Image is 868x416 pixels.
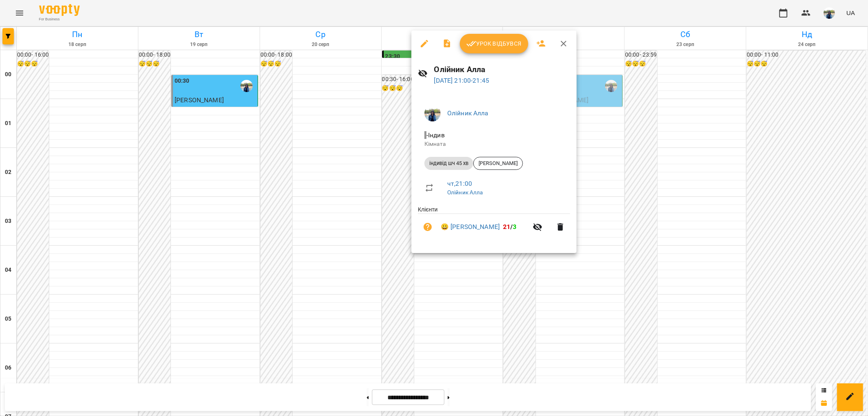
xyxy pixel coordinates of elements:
div: [PERSON_NAME] [473,157,523,170]
span: Урок відбувся [466,39,522,48]
span: індивід шч 45 хв [424,160,473,167]
a: чт , 21:00 [447,180,472,187]
img: 79bf113477beb734b35379532aeced2e.jpg [424,105,441,121]
button: Урок відбувся [460,34,528,53]
button: Візит ще не сплачено. Додати оплату? [418,217,437,237]
a: Олійник Алла [447,189,483,196]
ul: Клієнти [418,205,570,243]
span: - Індив [424,131,446,139]
span: 21 [503,223,510,231]
p: Кімната [424,140,564,148]
a: 😀 [PERSON_NAME] [441,222,500,232]
a: [DATE] 21:00-21:45 [434,77,490,84]
a: Олійник Алла [447,109,489,117]
span: 3 [513,223,517,231]
span: [PERSON_NAME] [474,160,523,167]
b: / [503,223,517,231]
h6: Олійник Алла [434,63,570,76]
